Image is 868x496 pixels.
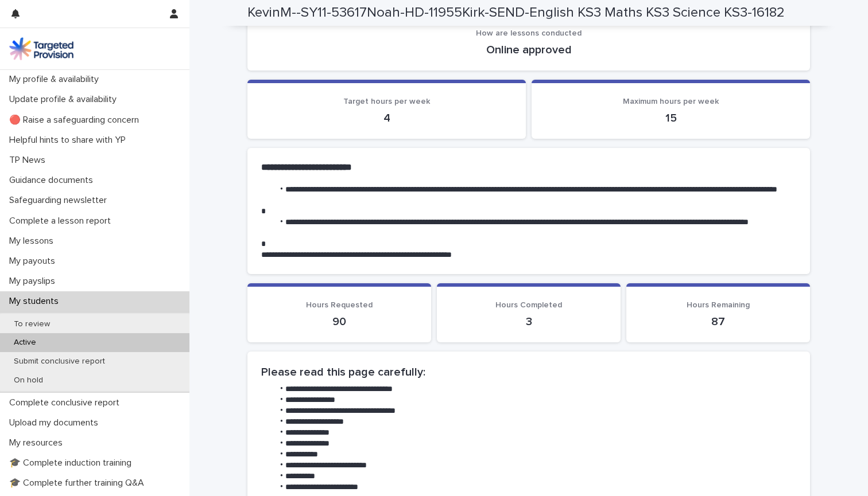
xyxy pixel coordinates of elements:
p: 87 [640,315,796,329]
img: M5nRWzHhSzIhMunXDL62 [9,37,73,60]
p: My lessons [5,236,63,247]
p: Upload my documents [5,417,107,428]
p: 3 [451,315,607,329]
p: My students [5,296,68,307]
p: Online approved [261,43,796,57]
span: Hours Requested [306,301,373,309]
p: Complete a lesson report [5,216,120,226]
h2: Please read this page carefully: [261,365,796,379]
p: Safeguarding newsletter [5,195,116,206]
p: Complete conclusive report [5,397,129,408]
p: 🔴 Raise a safeguarding concern [5,115,148,126]
p: Update profile & availability [5,94,126,105]
p: 🎓 Complete induction training [5,458,141,468]
p: Active [5,338,45,347]
span: Hours Completed [495,301,562,309]
p: My payslips [5,276,64,287]
p: TP News [5,155,55,166]
p: To review [5,319,59,329]
span: Maximum hours per week [623,97,719,106]
p: Guidance documents [5,175,102,186]
p: My profile & availability [5,74,108,85]
p: 🎓 Complete further training Q&A [5,478,153,489]
p: On hold [5,376,52,385]
p: Submit conclusive report [5,357,114,366]
p: 15 [545,111,796,125]
p: 90 [261,315,417,329]
p: My payouts [5,256,64,267]
p: Helpful hints to share with YP [5,135,135,146]
h2: KevinM--SY11-53617Noah-HD-11955Kirk-SEND-English KS3 Maths KS3 Science KS3-16182 [247,5,785,21]
span: How are lessons conducted [476,29,582,37]
span: Hours Remaining [687,301,750,309]
p: 4 [261,111,512,125]
span: Target hours per week [343,97,430,106]
p: My resources [5,438,72,448]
